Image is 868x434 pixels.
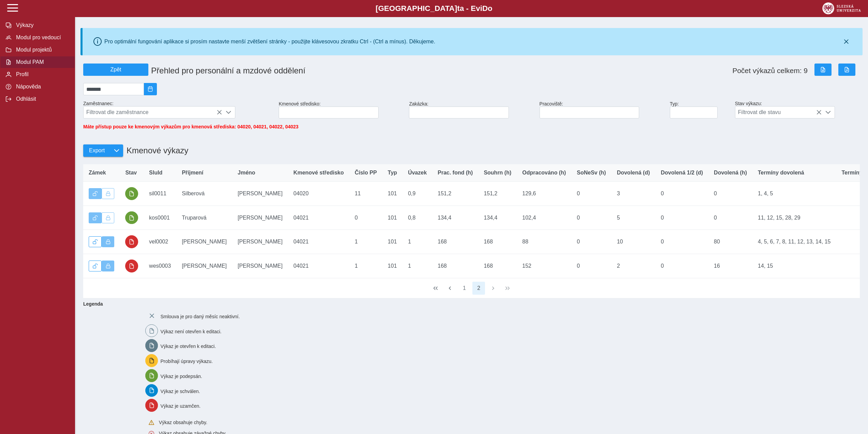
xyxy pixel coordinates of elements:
div: Zakázka: [406,98,536,121]
span: Odpracováno (h) [522,170,566,176]
td: 2 [612,254,656,278]
td: [PERSON_NAME] [232,182,288,206]
img: logo_web_su.png [822,2,861,14]
button: uzamčeno [125,260,138,272]
span: Výkaz je uzamčen. [160,403,201,409]
span: Zpět [86,67,145,73]
td: 04020 [288,182,349,206]
button: Výkaz je odemčen. [89,188,102,199]
td: 88 [517,230,571,254]
td: 0 [708,206,752,230]
span: Smlouva je pro daný měsíc neaktivní. [160,314,240,319]
button: Výkaz je odemčen. [89,212,102,223]
button: Export do Excelu [814,64,832,76]
span: Výkaz je podepsán. [160,373,202,379]
td: Truparová [176,206,232,230]
td: sil0011 [144,182,176,206]
td: wes0003 [144,254,176,278]
h1: Kmenové výkazy [123,142,188,159]
td: 0 [571,254,611,278]
b: Legenda [80,298,857,309]
td: [PERSON_NAME] [232,230,288,254]
span: Odhlásit [14,96,69,102]
span: Výkaz je schválen. [160,388,200,394]
td: 134,4 [478,206,517,230]
td: 04021 [288,230,349,254]
span: Zámek [89,170,106,176]
td: 10 [612,230,656,254]
td: 0 [656,254,709,278]
td: 11 [349,182,382,206]
button: uzamčeno [125,235,138,248]
td: [PERSON_NAME] [176,230,232,254]
button: Odemknout výkaz. [89,261,102,271]
td: 0 [571,230,611,254]
span: Souhrn (h) [484,170,511,176]
button: Zpět [83,64,148,76]
span: o [488,4,492,13]
td: [PERSON_NAME] [232,254,288,278]
td: 134,4 [432,206,478,230]
td: 102,4 [517,206,571,230]
div: Kmenové středisko: [276,98,406,121]
span: Modul projektů [14,47,69,53]
button: Výkaz uzamčen. [102,261,115,271]
td: 101 [382,230,402,254]
div: Stav výkazu: [732,98,863,121]
span: Úvazek [408,170,427,176]
span: Dovolená 1/2 (d) [661,170,703,176]
td: 101 [382,206,402,230]
td: 3 [612,182,656,206]
span: Filtrovat dle zaměstnance [84,107,222,118]
td: 151,2 [432,182,478,206]
td: 101 [382,254,402,278]
button: 2025/08 [144,83,157,95]
b: [GEOGRAPHIC_DATA] a - Evi [20,4,848,13]
td: vel0002 [144,230,176,254]
span: Dovolená (h) [714,170,747,176]
span: Jméno [238,170,255,176]
td: 168 [432,230,478,254]
td: 168 [478,254,517,278]
td: [PERSON_NAME] [176,254,232,278]
td: 1, 4, 5 [752,182,836,206]
span: Modul pro vedoucí [14,34,69,41]
span: Prac. fond (h) [438,170,473,176]
span: D [482,4,488,13]
td: 1 [402,254,432,278]
td: 14, 15 [752,254,836,278]
h1: Přehled pro personální a mzdové oddělení [148,63,540,78]
td: [PERSON_NAME] [232,206,288,230]
span: Číslo PP [355,170,377,176]
td: 0,8 [402,206,432,230]
td: 0 [708,182,752,206]
button: Export do PDF [838,64,855,76]
button: Export [83,144,110,157]
button: podepsáno [125,211,138,224]
td: 151,2 [478,182,517,206]
button: 2 [472,282,485,295]
span: Výkaz není otevřen k editaci. [160,328,221,334]
div: Typ: [667,98,732,121]
td: 1 [349,254,382,278]
button: Odemknout výkaz. [89,236,102,247]
td: Silberová [176,182,232,206]
td: 129,6 [517,182,571,206]
span: SoNeSv (h) [577,170,606,176]
td: 152 [517,254,571,278]
td: 0 [349,206,382,230]
td: 80 [708,230,752,254]
span: Máte přístup pouze ke kmenovým výkazům pro kmenová střediska: 04020, 04021, 04022, 04023 [83,124,298,129]
div: Pracoviště: [537,98,667,121]
td: kos0001 [144,206,176,230]
span: Stav [125,170,137,176]
span: Probíhají úpravy výkazu. [160,359,212,364]
span: Export [89,148,105,154]
td: 0 [656,230,709,254]
td: 04021 [288,254,349,278]
span: Profil [14,71,69,78]
button: 1 [458,282,471,295]
span: Příjmení [182,170,203,176]
span: Výkaz obsahuje chyby. [159,420,207,425]
td: 5 [612,206,656,230]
